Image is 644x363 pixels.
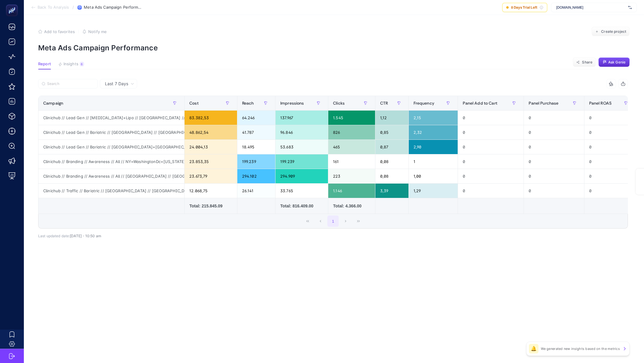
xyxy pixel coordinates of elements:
div: 1.146 [328,184,375,198]
div: 0 [458,111,524,125]
div: 0 [524,111,584,125]
div: 199.239 [275,154,328,169]
span: / [72,5,74,10]
div: 0 [584,154,635,169]
div: 0 [524,125,584,139]
span: Notify me [88,29,107,34]
span: 8 Days Trial Left [511,5,537,10]
div: 2,32 [409,125,458,139]
div: 26.141 [237,184,275,198]
span: [DATE]・10:50 am [70,234,101,238]
div: Clinichub // Branding // Awareness // All // [GEOGRAPHIC_DATA] // [GEOGRAPHIC_DATA] // Always On [38,169,184,183]
div: Clinichub // Branding // Awareness // All // NY+WashingtonDc+[US_STATE] // Always On [38,154,184,169]
div: 83.382,53 [185,111,237,125]
div: 23.673,79 [185,169,237,183]
div: 0 [584,111,635,125]
div: 53.683 [275,140,328,154]
div: 0 [458,169,524,183]
span: Insights [64,62,78,66]
div: 1 [409,154,458,169]
span: Share [582,60,592,65]
div: 96.846 [275,125,328,139]
span: Campaign [43,101,63,106]
div: 0 [524,154,584,169]
button: Ask Genie [598,58,630,67]
div: 1,00 [409,169,458,183]
div: 0 [524,169,584,183]
div: 0 [458,184,524,198]
div: 826 [328,125,375,139]
span: Cost [189,101,199,106]
div: 3,39 [375,184,408,198]
div: 0 [458,140,524,154]
button: Add to favorites [38,29,75,34]
span: Add to favorites [44,29,75,34]
span: Meta Ads Campaign Performance [84,5,143,10]
div: 0 [458,125,524,139]
div: 0 [584,125,635,139]
div: Total: 215.845.09 [189,203,232,209]
div: 64.246 [237,111,275,125]
div: 0,85 [375,125,408,139]
span: Panel ROAS [589,101,612,106]
span: Back To Analysis [38,5,69,10]
span: Clicks [333,101,345,106]
div: Clinichub // Lead Gen // Bariatric // [GEOGRAPHIC_DATA] // [GEOGRAPHIC_DATA] [GEOGRAPHIC_DATA]+[G... [38,125,184,139]
button: Create project [592,27,630,36]
span: Panel Purchase [529,101,558,106]
div: 6 [80,62,84,66]
span: CTR [380,101,388,106]
div: 0,08 [375,154,408,169]
div: 0 [524,184,584,198]
div: 1.545 [328,111,375,125]
span: [DOMAIN_NAME] [556,5,626,10]
div: 1,12 [375,111,408,125]
div: 223 [328,169,375,183]
span: Create project [601,29,626,34]
div: 0 [584,140,635,154]
div: 1,29 [409,184,458,198]
span: Ask Genie [608,60,626,65]
span: Panel Add to Cart [463,101,497,106]
button: Share [573,58,596,67]
span: Last 7 Days [105,81,128,87]
button: Notify me [82,29,107,34]
div: Last 7 Days [38,89,628,238]
div: 161 [328,154,375,169]
div: 137.967 [275,111,328,125]
span: Reach [242,101,254,106]
button: 1 [327,215,339,227]
div: Clinichub // Lead Gen // [MEDICAL_DATA]+Lipo // [GEOGRAPHIC_DATA] // [GEOGRAPHIC_DATA] [GEOGRAPHI... [38,111,184,125]
div: 2,90 [409,140,458,154]
span: Frequency [414,101,434,106]
div: Total: 4.366.00 [333,203,370,209]
div: 18.495 [237,140,275,154]
div: 23.853,35 [185,154,237,169]
div: 294.102 [237,169,275,183]
div: 199.239 [237,154,275,169]
div: 0,08 [375,169,408,183]
p: Meta Ads Campaign Performance [38,44,630,52]
span: Impressions [280,101,304,106]
div: 465 [328,140,375,154]
div: Clinichub // Lead Gen // Bariatric // [GEOGRAPHIC_DATA]+[GEOGRAPHIC_DATA]+[GEOGRAPHIC_DATA] Eylül... [38,140,184,154]
div: 12.068,75 [185,184,237,198]
div: Clinichub // Traffic // Bariatric // [GEOGRAPHIC_DATA] // [GEOGRAPHIC_DATA] // Eylül 2025 [38,184,184,198]
div: 0 [458,154,524,169]
img: svg%3e [628,4,632,10]
div: 41.787 [237,125,275,139]
div: 0 [524,140,584,154]
div: 2,15 [409,111,458,125]
div: 0 [584,184,635,198]
div: 294.909 [275,169,328,183]
div: 33.765 [275,184,328,198]
div: 24.004,13 [185,140,237,154]
div: 48.862,54 [185,125,237,139]
div: 0,87 [375,140,408,154]
div: Total: 816.409.00 [280,203,323,209]
span: Last updated date: [38,234,70,238]
span: Report [38,62,51,66]
input: Search [47,82,94,86]
div: 0 [584,169,635,183]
